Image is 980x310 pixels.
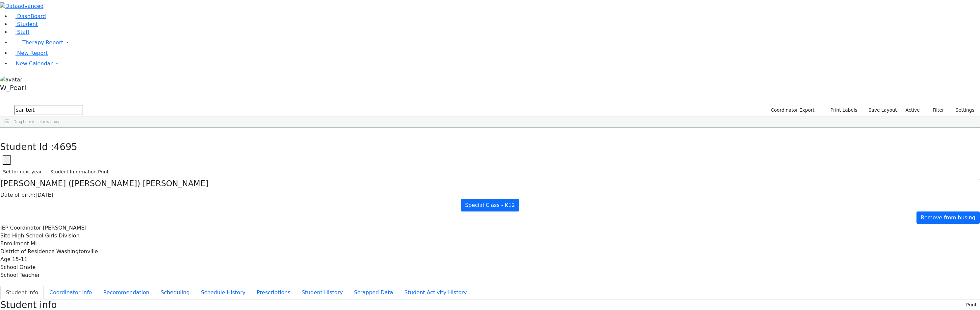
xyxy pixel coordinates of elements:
h4: [PERSON_NAME] ([PERSON_NAME]) [PERSON_NAME] [0,179,980,188]
button: Student Information Print [47,167,112,177]
label: Date of birth: [0,191,36,199]
a: Student [11,21,38,27]
button: Print Labels [823,105,860,115]
button: Coordinator Export [766,105,817,115]
label: District of Residence [0,248,55,255]
label: Site [0,232,11,240]
span: 4695 [54,142,77,152]
button: Prescriptions [251,286,296,299]
label: IEP Coordinator [0,224,41,232]
label: Active [903,105,923,115]
span: 15-11 [12,256,28,262]
label: Enrollment [0,240,29,248]
button: Scheduling [155,286,195,299]
button: Recommendation [97,286,155,299]
a: New Calendar [11,57,980,70]
span: [PERSON_NAME] [43,225,87,231]
span: New Calendar [16,60,53,67]
span: Drag here to set row groups [13,120,63,124]
button: Student History [296,286,348,299]
span: ML [31,240,38,247]
button: Print [963,300,980,310]
a: Special Class - K12 [461,199,519,211]
a: Therapy Report [11,36,980,49]
label: School Grade [0,263,36,271]
span: Remove from busing [921,214,975,221]
button: Filter [924,105,947,115]
div: [DATE] [0,191,980,199]
button: Settings [947,105,977,115]
label: Age [0,255,11,263]
button: Schedule History [195,286,251,299]
button: Student Activity History [399,286,473,299]
a: Remove from busing [916,211,980,224]
button: Scrapped Data [348,286,399,299]
button: Coordinator info [44,286,97,299]
button: Student info [0,286,44,299]
span: New Report [17,50,48,56]
span: Staff [17,29,29,35]
span: High School Girls Division [12,232,80,239]
a: New Report [11,50,48,56]
label: School Teacher [0,271,40,279]
input: Search [14,105,83,115]
a: DashBoard [11,13,46,19]
span: Student [17,21,38,27]
span: Washingtonville [56,248,98,255]
button: Save Layout [865,105,900,115]
span: DashBoard [17,13,46,19]
a: Staff [11,29,29,35]
span: Therapy Report [22,39,63,46]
